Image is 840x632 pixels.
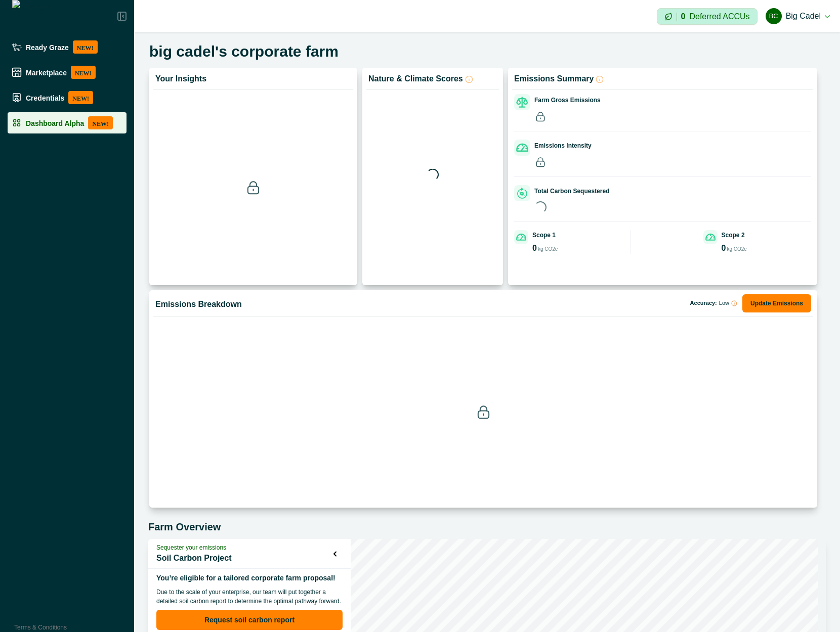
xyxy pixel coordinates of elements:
[156,552,333,564] p: Soil Carbon Project
[727,245,746,253] p: kg CO2e
[742,294,811,312] button: Update Emissions
[155,299,242,309] p: Emissions Breakdown
[534,141,592,150] p: Emissions Intensity
[689,13,749,20] p: Deferred ACCUs
[532,244,537,252] p: 0
[8,112,127,133] a: Dashboard AlphaNEW!
[532,231,556,240] p: Scope 1
[722,244,726,252] p: 0
[26,119,84,127] p: Dashboard Alpha
[766,4,830,28] button: Big CadelBig Cadel
[26,43,69,51] p: Ready Graze
[538,245,558,253] p: kg CO2e
[681,13,686,21] p: 0
[534,187,609,196] p: Total Carbon Sequestered
[722,231,745,240] p: Scope 2
[88,116,113,129] p: NEW!
[534,96,601,105] p: Farm Gross Emissions
[719,300,729,306] span: Low
[156,610,343,630] button: Request soil carbon report
[155,74,206,83] p: Your Insights
[8,87,127,108] a: CredentialsNEW!
[26,94,64,102] p: Credentials
[8,36,127,58] a: Ready GrazeNEW!
[26,68,67,76] p: Marketplace
[68,91,93,104] p: NEW!
[156,588,343,606] p: Due to the scale of your enterprise, our team will put together a detailed soil carbon report to ...
[8,62,127,83] a: MarketplaceNEW!
[156,573,335,583] p: You’re eligible for a tailored corporate farm proposal!
[148,521,826,533] h5: Farm Overview
[514,74,594,83] p: Emissions Summary
[690,300,737,306] p: Accuracy:
[149,42,339,61] h5: big cadel's corporate farm
[71,66,96,79] p: NEW!
[14,624,67,631] a: Terms & Conditions
[156,543,333,552] p: Sequester your emissions
[368,74,463,83] p: Nature & Climate Scores
[73,40,98,54] p: NEW!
